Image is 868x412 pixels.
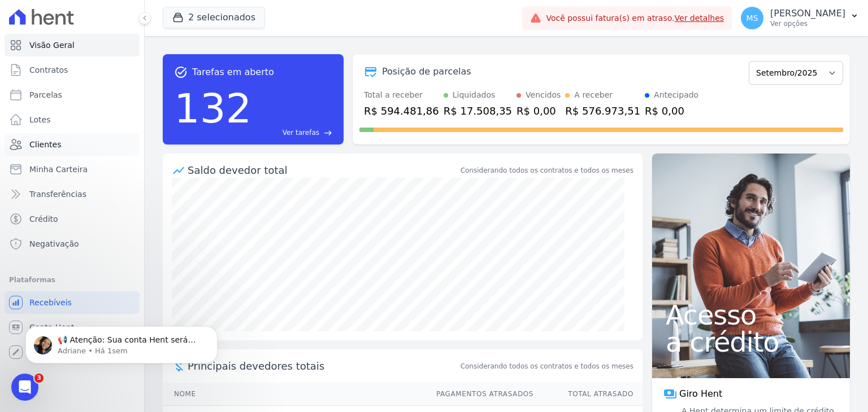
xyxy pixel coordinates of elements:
[565,103,640,119] div: R$ 576.973,51
[534,383,643,406] th: Total Atrasado
[29,64,68,76] span: Contratos
[29,114,51,125] span: Lotes
[5,183,140,205] a: Transferências
[364,103,439,119] div: R$ 594.481,86
[666,301,836,328] span: Acesso
[163,383,426,406] th: Nome
[5,108,140,131] a: Lotes
[9,273,135,287] div: Plataformas
[546,12,724,24] span: Você possui fatura(s) em atraso.
[324,129,332,137] span: east
[461,361,633,371] span: Considerando todos os contratos e todos os meses
[574,89,613,101] div: A receber
[188,358,458,374] span: Principais devedores totais
[444,103,512,119] div: R$ 17.508,35
[5,84,140,106] a: Parcelas
[382,65,471,78] div: Posição de parcelas
[666,328,836,356] span: a crédito
[654,89,698,101] div: Antecipado
[11,374,38,401] iframe: Intercom live chat
[256,128,332,138] a: Ver tarefas east
[747,14,758,22] span: MS
[770,19,845,28] p: Ver opções
[188,163,458,178] div: Saldo devedor total
[645,103,698,119] div: R$ 0,00
[29,164,88,175] span: Minha Carteira
[770,8,845,19] p: [PERSON_NAME]
[5,233,140,255] a: Negativação
[163,7,265,28] button: 2 selecionados
[5,291,140,314] a: Recebíveis
[29,40,75,51] span: Visão Geral
[675,14,724,23] a: Ver detalhes
[29,89,62,100] span: Parcelas
[29,139,61,150] span: Clientes
[174,79,251,138] div: 132
[364,89,439,101] div: Total a receber
[5,208,140,230] a: Crédito
[29,213,58,225] span: Crédito
[8,303,235,382] iframe: Intercom notifications mensagem
[426,383,534,406] th: Pagamentos Atrasados
[29,297,72,308] span: Recebíveis
[5,158,140,181] a: Minha Carteira
[283,128,319,138] span: Ver tarefas
[461,165,633,176] div: Considerando todos os contratos e todos os meses
[5,59,140,81] a: Contratos
[517,103,561,119] div: R$ 0,00
[679,387,722,401] span: Giro Hent
[5,34,140,56] a: Visão Geral
[29,189,86,200] span: Transferências
[732,2,868,34] button: MS [PERSON_NAME] Ver opções
[526,89,561,101] div: Vencidos
[453,89,496,101] div: Liquidados
[192,65,274,79] span: Tarefas em aberto
[29,238,79,249] span: Negativação
[5,316,140,339] a: Conta Hent
[34,374,44,383] span: 3
[5,133,140,156] a: Clientes
[174,65,188,79] span: task_alt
